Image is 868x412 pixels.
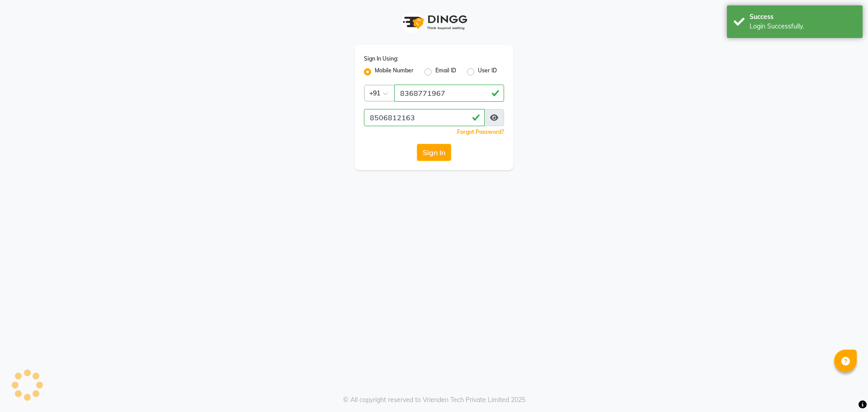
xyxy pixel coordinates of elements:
input: Username [364,109,485,126]
div: Login Successfully. [750,22,856,31]
label: User ID [478,66,497,77]
img: logo1.svg [398,9,470,36]
label: Sign In Using: [364,55,398,63]
a: Forgot Password? [457,128,504,135]
button: Sign In [417,144,451,161]
div: Success [750,12,856,22]
label: Email ID [435,66,456,77]
input: Username [394,85,504,102]
label: Mobile Number [375,66,414,77]
iframe: chat widget [830,376,859,403]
